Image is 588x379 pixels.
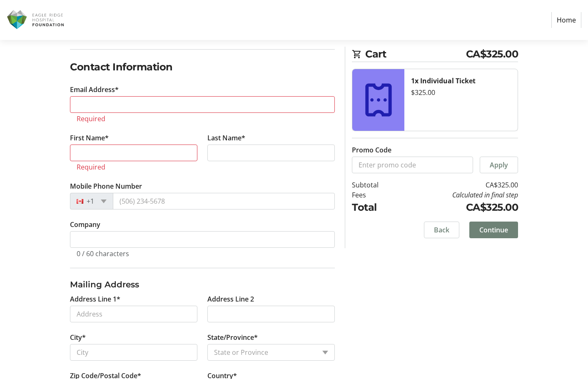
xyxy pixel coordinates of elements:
button: Back [424,222,459,238]
label: First Name* [70,133,109,143]
tr-error: Required [77,163,191,171]
td: CA$325.00 [400,180,518,190]
strong: 1x Individual Ticket [411,76,476,85]
label: Address Line 2 [207,294,254,304]
div: $325.00 [411,87,511,97]
span: Back [434,225,449,235]
h3: Mailing Address [70,278,335,291]
td: CA$325.00 [400,200,518,215]
label: Address Line 1* [70,294,120,304]
a: Home [551,12,581,28]
input: Enter promo code [352,157,473,173]
span: Apply [490,160,508,170]
span: CA$325.00 [466,47,518,62]
label: State/Province* [207,332,258,342]
label: Company [70,219,100,229]
input: (506) 234-5678 [113,193,335,209]
h2: Contact Information [70,60,335,75]
label: Last Name* [207,133,245,143]
span: Continue [479,225,508,235]
label: Mobile Phone Number [70,181,142,191]
td: Fees [352,190,400,200]
td: Subtotal [352,180,400,190]
img: Eagle Ridge Hospital Foundation's Logo [7,3,66,37]
tr-character-limit: 0 / 60 characters [77,249,129,258]
label: Email Address* [70,85,119,95]
input: Address [70,306,197,322]
span: Cart [365,47,466,62]
input: City [70,344,197,361]
td: Calculated in final step [400,190,518,200]
tr-error: Required [77,115,328,123]
button: Apply [480,157,518,173]
label: City* [70,332,86,342]
td: Total [352,200,400,215]
label: Promo Code [352,145,391,155]
button: Continue [469,222,518,238]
